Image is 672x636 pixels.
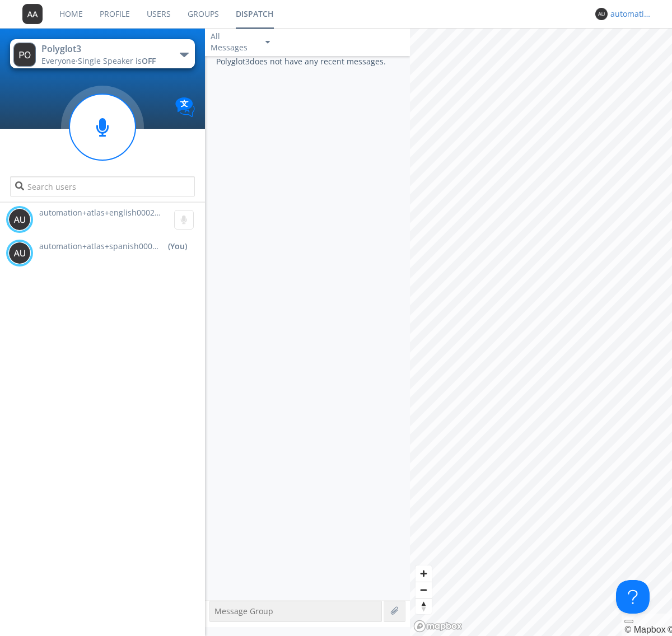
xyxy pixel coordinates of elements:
button: Polyglot3Everyone·Single Speaker isOFF [10,39,194,68]
button: Zoom in [416,565,432,582]
span: automation+atlas+spanish0002+org2 [39,241,162,252]
div: automation+atlas+spanish0002+org2 [610,8,652,20]
img: 373638.png [8,242,31,264]
div: Everyone · [41,55,167,67]
img: caret-down-sm.svg [265,41,270,44]
span: Zoom out [416,582,432,598]
button: Zoom out [416,582,432,598]
button: Reset bearing to north [416,598,432,614]
img: 373638.png [13,43,36,67]
img: Translation enabled [175,97,195,117]
a: Mapbox [624,625,665,634]
span: automation+atlas+english0002+org2 [39,207,176,218]
span: OFF [142,55,156,66]
div: All Messages [211,31,255,53]
div: Polyglot3 does not have any recent messages. [205,56,410,600]
img: 373638.png [595,8,608,20]
iframe: Toggle Customer Support [616,580,650,614]
img: 373638.png [22,4,43,24]
div: Polyglot3 [41,43,167,55]
img: 373638.png [8,208,31,231]
div: (You) [168,241,187,252]
a: Mapbox logo [413,620,463,633]
input: Search users [10,176,194,197]
button: Toggle attribution [624,620,633,623]
span: Single Speaker is [78,55,156,66]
